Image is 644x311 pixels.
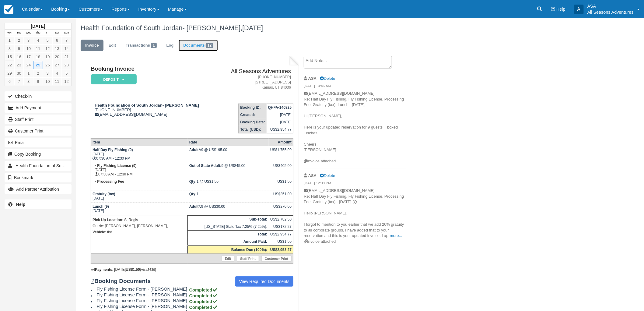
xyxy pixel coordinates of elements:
strong: Pick Up Location [93,218,122,222]
a: 25 [33,61,43,69]
th: Sub-Total: [188,216,269,223]
a: 1 [5,36,14,44]
td: [DATE] 07:30 AM - 12:30 PM [91,146,187,162]
a: 8 [24,77,33,86]
a: 2 [14,36,24,44]
a: Customer Print [5,126,72,136]
strong: Booking Documents [91,278,156,284]
h2: All Seasons Adventures [220,68,291,75]
b: Help [16,202,25,207]
a: View Required Documents [235,276,294,287]
button: Add Payment [5,103,72,113]
strong: Completed [189,305,218,310]
div: Invoice attached [304,158,406,164]
button: Add Partner Attribution [5,184,72,194]
div: US$351.00 [270,192,292,201]
a: 15 [5,53,14,61]
a: Staff Print [237,256,259,262]
strong: Qty [189,192,197,196]
td: US$2,954.77 [267,126,293,133]
img: checkfront-main-nav-mini-logo.png [4,5,13,14]
strong: Qty [189,179,197,184]
p: : tbd [93,229,186,235]
a: 3 [43,69,52,77]
strong: US$2,953.27 [270,248,292,252]
a: 7 [62,36,71,44]
p: All Seasons Adventures [587,9,634,15]
a: 12 [43,44,52,53]
div: US$270.00 [270,204,292,214]
th: Thu [33,30,43,36]
td: 1 [188,190,269,203]
a: Health Foundation of South Jordan- [PERSON_NAME] [5,161,72,171]
p: ASA [587,3,634,9]
strong: QHFA-140825 [268,105,292,110]
button: Bookmark [5,173,72,182]
a: 3 [24,36,33,44]
td: [DATE] [91,203,187,215]
td: US$2,954.77 [269,231,293,238]
span: Fly Fishing License Form - [PERSON_NAME] [97,298,188,303]
a: 22 [5,61,14,69]
th: Amount Paid: [188,238,269,246]
strong: Lunch (9) [93,204,109,209]
strong: Fly Fishing License (9) [97,164,136,168]
div: US$1,755.00 [270,148,292,157]
span: Fly Fishing License Form - [PERSON_NAME] [97,292,188,297]
a: 29 [5,69,14,77]
strong: Guide [93,224,103,228]
td: [DATE] 07:30 AM - 12:30 PM [91,162,187,178]
strong: Half Day Fly Fishing (9) [93,148,133,152]
address: [PHONE_NUMBER] [STREET_ADDRESS] Kamas, UT 84036 [220,75,291,90]
strong: Adult* [189,148,201,152]
td: US$2,782.50 [269,216,293,223]
div: : [DATE] (visa ) [91,267,293,272]
th: Fri [43,30,52,36]
th: Balance Due (100%): [188,246,269,254]
a: Edit [104,40,121,51]
a: 4 [52,69,62,77]
a: 5 [43,36,52,44]
a: 5 [62,69,71,77]
span: Fly Fishing License Form - [PERSON_NAME] [97,304,188,309]
a: 11 [52,77,62,86]
a: Staff Print [5,115,72,124]
div: A [574,5,584,14]
a: 19 [43,53,52,61]
i: Help [551,7,555,11]
em: [DATE] 12:30 PM [304,181,406,187]
div: US$1.50 [270,179,292,189]
a: 17 [24,53,33,61]
th: Item [91,139,187,146]
td: US$172.27 [269,223,293,231]
th: Booking Date: [239,118,267,126]
a: 8 [5,44,14,53]
a: 28 [62,61,71,69]
em: Deposit [91,74,137,85]
a: 4 [33,36,43,44]
th: Tue [14,30,24,36]
a: 10 [24,44,33,53]
h1: Booking Invoice [91,66,218,72]
td: [DATE] [267,118,293,126]
button: Check-in [5,91,72,101]
a: 13 [52,44,62,53]
h1: Health Foundation of South Jordan- [PERSON_NAME], [81,24,555,32]
a: Log [162,40,178,51]
button: Copy Booking [5,149,72,159]
small: 5636 [148,268,155,271]
strong: ASA [308,173,317,178]
a: 23 [14,61,24,69]
a: Deposit [91,74,135,85]
strong: [DATE] [31,24,45,29]
a: Invoice [81,40,103,51]
td: [DATE] [267,111,293,118]
td: 9 @ US$45.00 [188,162,269,178]
p: [EMAIL_ADDRESS][DOMAIN_NAME], Re: Half Day Fly Fishing, Fly Fishing License, Processing Fee, Grat... [304,188,406,239]
span: Health Foundation of South Jordan- [PERSON_NAME] [16,163,119,168]
strong: Adult* [189,204,201,209]
th: Mon [5,30,14,36]
span: Fly Fishing License Form - [PERSON_NAME] [97,287,188,292]
a: 12 [62,77,71,86]
a: 21 [62,53,71,61]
